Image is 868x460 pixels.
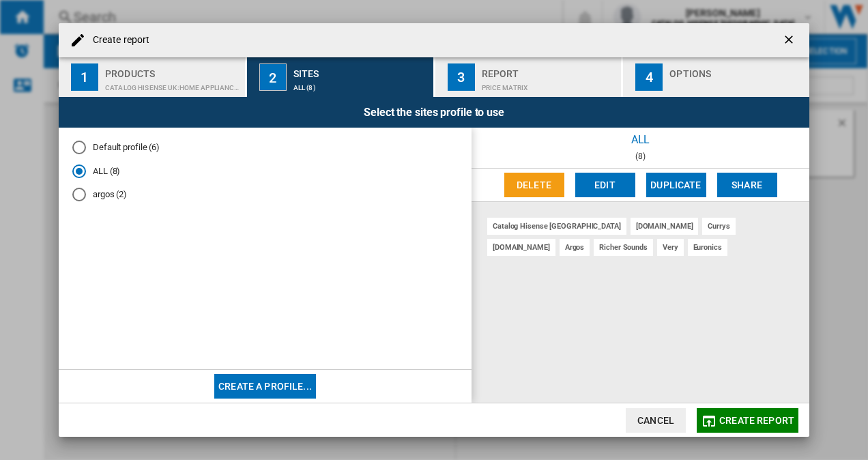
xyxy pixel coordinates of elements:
[504,173,564,197] button: Delete
[105,77,240,91] div: CATALOG HISENSE UK:Home appliances
[72,141,458,154] md-radio-button: Default profile (6)
[472,128,809,152] div: ALL
[777,27,804,54] button: getI18NText('BUTTONS.CLOSE_DIALOG')
[626,408,686,433] button: Cancel
[782,33,798,49] ng-md-icon: getI18NText('BUTTONS.CLOSE_DIALOG')
[560,239,590,256] div: argos
[623,57,809,97] button: 4 Options
[657,239,684,256] div: very
[482,77,616,91] div: Price Matrix
[702,218,735,235] div: currys
[631,218,699,235] div: [DOMAIN_NAME]
[594,239,653,256] div: richer sounds
[669,63,804,77] div: Options
[487,239,555,256] div: [DOMAIN_NAME]
[487,218,626,235] div: catalog hisense [GEOGRAPHIC_DATA]
[259,63,287,91] div: 2
[86,33,149,47] h4: Create report
[105,63,240,77] div: Products
[72,164,458,177] md-radio-button: ALL (8)
[448,63,475,91] div: 3
[646,173,706,197] button: Duplicate
[293,63,428,77] div: Sites
[72,188,458,201] md-radio-button: argos (2)
[293,77,428,91] div: ALL (8)
[71,63,98,91] div: 1
[247,57,435,97] button: 2 Sites ALL (8)
[59,97,809,128] div: Select the sites profile to use
[635,63,663,91] div: 4
[59,57,246,97] button: 1 Products CATALOG HISENSE UK:Home appliances
[688,239,727,256] div: euronics
[719,415,794,426] span: Create report
[482,63,616,77] div: Report
[472,152,809,161] div: (8)
[697,408,798,433] button: Create report
[575,173,635,197] button: Edit
[214,374,316,399] button: Create a profile...
[717,173,777,197] button: Share
[435,57,623,97] button: 3 Report Price Matrix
